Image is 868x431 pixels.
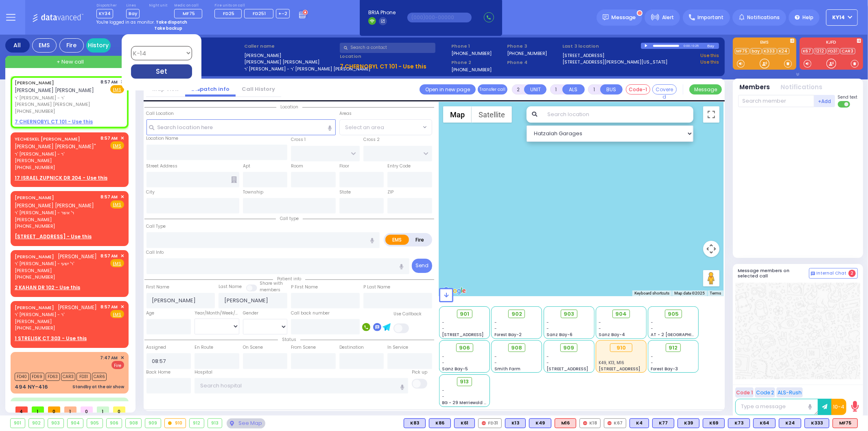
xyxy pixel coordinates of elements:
span: Location [276,104,302,110]
a: 1212 [814,48,826,54]
div: FD31 [478,418,502,428]
span: 1 [32,407,44,413]
label: Back Home [146,369,171,376]
img: comment-alt.png [811,272,815,276]
div: K67 [604,418,626,428]
span: [PHONE_NUMBER] [15,274,55,280]
div: 0:00 [683,41,691,51]
input: Search member [738,95,814,107]
div: K13 [505,418,526,428]
span: [PERSON_NAME] [58,304,97,311]
span: - [494,360,497,366]
div: Bay [707,43,719,49]
u: 7 CHERNOBYL CT 101 - Use this [340,62,426,70]
button: Show satellite imagery [472,106,512,123]
div: BLS [678,418,700,428]
span: - [442,394,445,400]
span: - [494,319,497,325]
span: +-2 [278,10,287,17]
div: BLS [630,418,649,428]
button: ALS [562,84,585,95]
label: Cross 1 [291,136,306,143]
div: / [691,41,692,51]
input: (000)000-00000 [407,13,472,22]
span: ר' [PERSON_NAME] - ר' [PERSON_NAME] [PERSON_NAME] [15,95,98,108]
span: ר' [PERSON_NAME] - ר' ישעי' [PERSON_NAME] [15,260,98,274]
span: Forest Bay-2 [494,332,522,338]
span: 1 [97,407,109,413]
span: 8:57 AM [101,253,118,259]
span: ✕ [120,354,124,361]
span: ✕ [120,303,124,310]
span: Patient info [273,276,305,282]
span: 8:57 AM [101,135,118,141]
span: 903 [564,310,574,318]
label: Floor [339,163,349,169]
span: Help [802,14,813,21]
span: Send text [838,94,858,100]
span: KY34 [96,9,113,18]
span: Phone 4 [507,59,560,66]
span: 4 [15,407,28,413]
span: FD25 [223,10,234,17]
a: bay [750,48,762,54]
button: Drag Pegman onto the map to open Street View [703,270,719,286]
span: 1 [64,407,77,413]
label: City [146,189,155,196]
div: K24 [779,418,801,428]
span: 909 [564,344,575,352]
span: - [442,319,445,325]
u: EMS [113,87,122,93]
span: [PERSON_NAME] [PERSON_NAME] [15,87,94,94]
div: 0:25 [692,41,700,51]
div: BLS [652,418,674,428]
div: K64 [753,418,776,428]
span: 912 [669,344,678,352]
a: YECHESKEL [PERSON_NAME] [15,136,80,142]
div: BLS [805,418,829,428]
div: 904 [68,419,83,428]
span: - [599,319,601,325]
span: - [599,325,601,332]
span: Status [278,336,300,343]
div: Year/Month/Week/Day [195,310,239,317]
span: BG - 29 Merriewold S. [442,400,488,406]
label: Apt [243,163,250,169]
button: Show street map [443,106,472,123]
span: [PERSON_NAME] [PERSON_NAME]" [15,143,96,150]
a: [PERSON_NAME] [15,304,54,311]
button: Members [740,83,770,92]
div: 494 NY-416 [15,383,48,391]
label: Call back number [291,310,330,317]
div: 909 [145,419,161,428]
a: K67 [802,48,813,54]
span: - [547,325,549,332]
span: ✕ [120,135,124,142]
span: 901 [460,310,469,318]
span: - [442,360,445,366]
label: Assigned [146,344,166,351]
label: Street Address [146,163,178,169]
label: Medic on call [174,3,205,8]
button: Code 1 [735,387,754,398]
label: Age [146,310,155,317]
div: K69 [703,418,725,428]
label: On Scene [243,344,263,351]
span: [PERSON_NAME] [PERSON_NAME] [15,202,94,209]
span: - [547,354,549,360]
div: 902 [29,419,44,428]
a: [PERSON_NAME] [15,253,54,260]
small: Share with [260,280,283,286]
button: Covered [652,84,677,95]
span: [PHONE_NUMBER] [15,108,55,114]
a: CAR3 [840,48,855,54]
label: Gender [243,310,258,317]
div: K4 [630,418,649,428]
span: [PHONE_NUMBER] [15,223,55,229]
button: Toggle fullscreen view [703,106,719,123]
div: 913 [208,419,222,428]
span: [PHONE_NUMBER] [15,164,55,171]
div: MF75 [833,418,858,428]
span: Bay [126,9,140,18]
button: +Add [814,95,835,107]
